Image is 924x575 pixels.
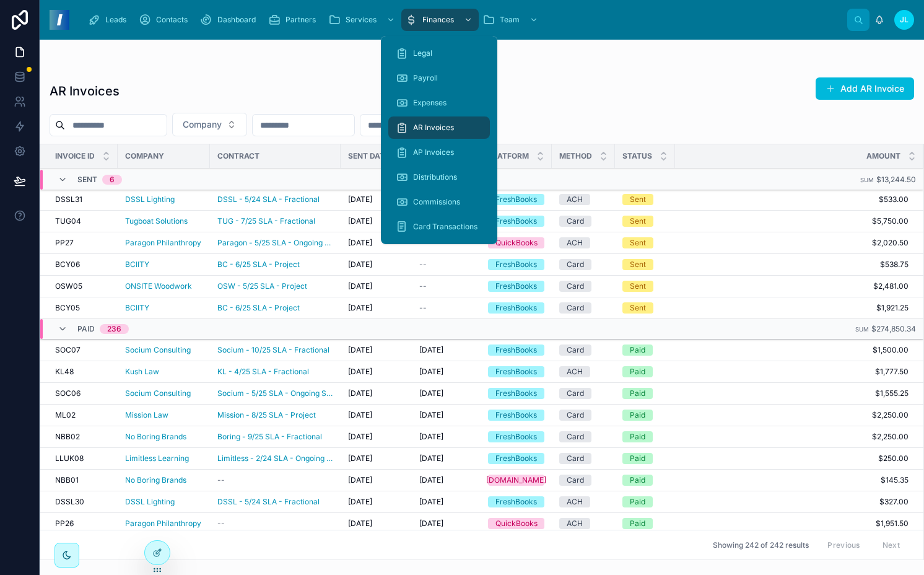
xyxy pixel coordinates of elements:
a: Mission - 8/25 SLA - Project [217,410,316,420]
a: Socium Consulting [125,388,203,398]
a: BCY05 [55,303,110,313]
a: BC - 6/25 SLA - Project [217,303,333,313]
a: [DATE] [348,410,404,420]
a: Tugboat Solutions [125,216,188,226]
a: [DATE] [419,475,473,485]
div: Paid [630,475,645,486]
span: BCY05 [55,303,80,313]
a: [DATE] [348,195,404,204]
a: Paid [622,345,668,356]
a: FreshBooks [488,281,544,292]
a: FreshBooks [488,388,544,399]
span: [DATE] [348,367,372,377]
a: Paragon Philanthropy [125,238,201,248]
div: Card [567,259,584,270]
span: [DATE] [348,216,372,226]
div: scrollable content [79,6,847,33]
a: $533.00 [675,195,909,204]
a: TUG - 7/25 SLA - Fractional [217,216,315,226]
a: DSSL30 [55,497,110,507]
a: FreshBooks [488,496,544,507]
span: [DATE] [348,475,372,485]
a: No Boring Brands [125,432,186,442]
span: NBB01 [55,475,79,485]
a: [DATE] [419,367,473,377]
a: Card Transactions [388,216,490,238]
a: Paid [622,410,668,421]
span: AP Invoices [413,147,454,157]
span: Finances [422,15,454,25]
div: Sent [630,194,646,205]
a: Sent [622,259,668,270]
a: Limitless Learning [125,454,203,463]
a: Partners [264,9,325,31]
div: Sent [630,281,646,292]
a: Payroll [388,67,490,89]
span: [DATE] [348,388,372,398]
span: SOC06 [55,388,81,398]
div: Card [567,302,584,314]
a: Dashboard [196,9,264,31]
a: QuickBooks [488,237,544,248]
span: -- [419,303,427,313]
div: Sent [630,302,646,314]
a: Socium Consulting [125,345,203,355]
span: SOC07 [55,345,81,355]
a: FreshBooks [488,302,544,314]
div: FreshBooks [495,496,537,507]
span: PP27 [55,238,74,248]
span: $1,921.25 [675,303,909,313]
a: $2,250.00 [675,432,909,442]
a: LLUK08 [55,454,110,463]
span: -- [419,281,427,291]
div: FreshBooks [495,302,537,314]
a: FreshBooks [488,366,544,377]
span: $2,020.50 [675,238,909,248]
a: Kush Law [125,367,159,377]
span: $1,500.00 [675,345,909,355]
a: Socium - 5/25 SLA - Ongoing Support [217,388,333,398]
div: Card [567,216,584,227]
a: [DATE] [419,432,473,442]
div: FreshBooks [495,410,537,421]
a: Paid [622,366,668,377]
span: Mission Law [125,410,168,420]
a: [DATE] [348,216,404,226]
span: Services [346,15,377,25]
a: [DATE] [348,281,404,291]
a: ONSITE Woodwork [125,281,192,291]
a: ACH [559,366,608,377]
span: TUG04 [55,216,81,226]
a: [DATE] [348,260,404,270]
a: KL48 [55,367,110,377]
a: Tugboat Solutions [125,216,203,226]
a: Paid [622,453,668,464]
div: FreshBooks [495,216,537,227]
a: OSW05 [55,281,110,291]
a: FreshBooks [488,216,544,227]
a: Limitless - 2/24 SLA - Ongoing Support [217,454,333,463]
a: Contacts [135,9,196,31]
a: Limitless Learning [125,454,189,463]
a: Sent [622,237,668,248]
a: DSSL31 [55,195,110,204]
span: [DATE] [348,454,372,463]
a: Socium Consulting [125,388,191,398]
span: Partners [285,15,316,25]
div: Card [567,345,584,356]
a: Card [559,345,608,356]
a: -- [419,303,473,313]
span: DSSL - 5/24 SLA - Fractional [217,195,320,204]
a: Card [559,410,608,421]
a: Legal [388,42,490,64]
div: Sent [630,237,646,248]
a: BC - 6/25 SLA - Project [217,303,300,313]
a: FreshBooks [488,194,544,205]
div: FreshBooks [495,281,537,292]
span: $538.75 [675,260,909,270]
